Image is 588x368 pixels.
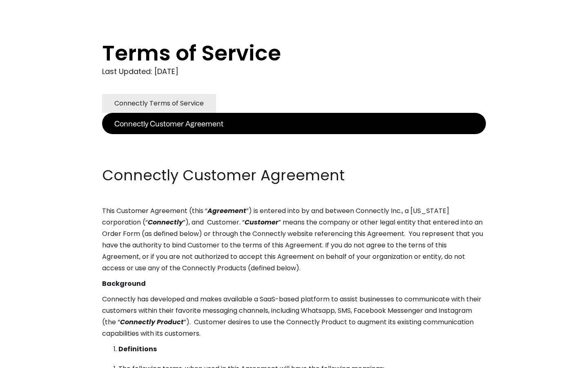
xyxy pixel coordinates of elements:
[102,294,486,339] p: Connectly has developed and makes available a SaaS-based platform to assist businesses to communi...
[16,354,49,365] ul: Language list
[118,344,157,354] strong: Definitions
[102,134,486,146] p: ‍
[102,205,486,274] p: This Customer Agreement (this “ ”) is entered into by and between Connectly Inc., a [US_STATE] co...
[102,65,486,78] div: Last Updated: [DATE]
[148,218,183,227] em: Connectly
[102,165,486,186] h2: Connectly Customer Agreement
[102,150,486,161] p: ‍
[114,98,204,109] div: Connectly Terms of Service
[114,118,223,129] div: Connectly Customer Agreement
[102,279,146,288] strong: Background
[102,41,453,65] h1: Terms of Service
[207,206,246,215] em: Agreement
[120,317,184,327] em: Connectly Product
[8,353,49,365] aside: Language selected: English
[245,218,278,227] em: Customer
